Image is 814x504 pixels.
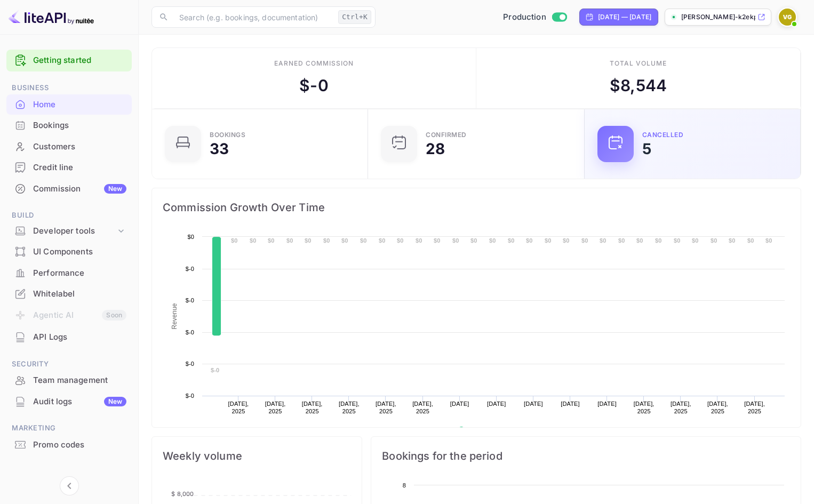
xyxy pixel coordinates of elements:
[610,74,667,98] div: $ 8,544
[9,9,94,26] img: LiteAPI logo
[671,401,691,414] text: [DATE], 2025
[338,10,371,24] div: Ctrl+K
[6,327,132,348] div: API Logs
[642,141,651,156] div: 5
[186,361,194,367] text: $-0
[250,237,257,244] text: $0
[636,237,643,244] text: $0
[186,297,194,303] text: $-0
[397,237,404,244] text: $0
[33,439,126,451] div: Promo codes
[6,210,132,221] span: Build
[6,157,132,177] a: Credit line
[186,393,194,399] text: $-0
[545,237,552,244] text: $0
[210,141,229,156] div: 33
[33,267,126,279] div: Performance
[33,396,126,408] div: Audit logs
[416,237,422,244] text: $0
[765,237,772,244] text: $0
[452,237,459,244] text: $0
[426,132,467,138] div: Confirmed
[341,237,348,244] text: $0
[681,12,755,22] p: [PERSON_NAME]-k2ekp.nuit...
[33,54,126,67] a: Getting started
[33,288,126,300] div: Whitelabel
[6,50,132,71] div: Getting started
[187,234,194,240] text: $0
[6,358,132,370] span: Security
[33,225,116,237] div: Developer tools
[610,59,667,68] div: Total volume
[503,11,546,23] span: Production
[581,237,588,244] text: $0
[524,401,543,407] text: [DATE]
[299,74,328,98] div: $ -0
[499,11,571,23] div: Switch to Sandbox mode
[618,237,625,244] text: $0
[210,132,245,138] div: Bookings
[6,115,132,135] a: Bookings
[382,447,790,465] span: Bookings for the period
[468,427,496,434] text: Revenue
[6,370,132,390] a: Team management
[508,237,515,244] text: $0
[171,303,178,329] text: Revenue
[6,263,132,283] a: Performance
[173,6,334,28] input: Search (e.g. bookings, documentation)
[426,141,445,156] div: 28
[33,99,126,111] div: Home
[6,391,132,411] a: Audit logsNew
[33,246,126,258] div: UI Components
[6,284,132,303] a: Whitelabel
[6,94,132,115] div: Home
[6,391,132,412] div: Audit logsNew
[707,401,728,414] text: [DATE], 2025
[6,327,132,347] a: API Logs
[489,237,496,244] text: $0
[6,222,132,241] div: Developer tools
[268,237,275,244] text: $0
[597,401,617,407] text: [DATE]
[6,435,132,454] a: Promo codes
[6,115,132,136] div: Bookings
[163,199,790,216] span: Commission Growth Over Time
[6,284,132,305] div: Whitelabel
[302,401,323,414] text: [DATE], 2025
[6,370,132,391] div: Team management
[634,401,655,414] text: [DATE], 2025
[163,447,351,465] span: Weekly volume
[6,242,132,262] div: UI Components
[711,237,717,244] text: $0
[323,237,330,244] text: $0
[171,490,194,498] tspan: $ 8,000
[598,12,651,22] div: [DATE] — [DATE]
[60,476,79,495] button: Collapse navigation
[6,242,132,261] a: UI Components
[33,162,126,174] div: Credit line
[186,266,194,272] text: $-0
[642,132,684,138] div: CANCELLED
[6,179,132,198] a: CommissionNew
[360,237,367,244] text: $0
[412,401,433,414] text: [DATE], 2025
[33,331,126,343] div: API Logs
[434,237,441,244] text: $0
[6,157,132,178] div: Credit line
[274,59,353,68] div: Earned commission
[403,482,406,489] text: 8
[6,137,132,157] div: Customers
[487,401,506,407] text: [DATE]
[379,237,386,244] text: $0
[729,237,736,244] text: $0
[6,263,132,284] div: Performance
[376,401,396,414] text: [DATE], 2025
[33,183,126,195] div: Commission
[339,401,360,414] text: [DATE], 2025
[747,237,754,244] text: $0
[265,401,286,414] text: [DATE], 2025
[286,237,293,244] text: $0
[33,374,126,387] div: Team management
[655,237,662,244] text: $0
[450,401,469,407] text: [DATE]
